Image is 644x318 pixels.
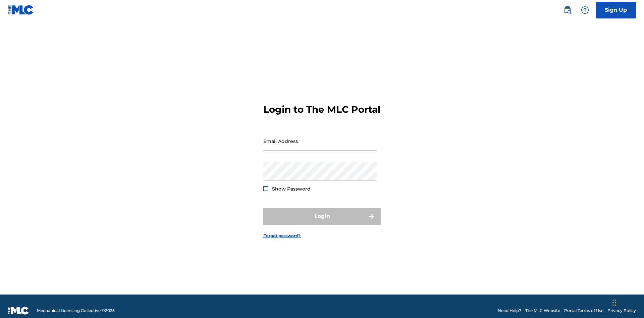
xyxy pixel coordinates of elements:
[272,186,311,192] span: Show Password
[8,307,29,315] img: logo
[37,308,115,314] span: Mechanical Licensing Collective © 2025
[263,233,301,239] a: Forgot password?
[8,5,34,15] img: MLC Logo
[563,6,572,14] img: search
[581,6,589,14] img: help
[578,3,592,17] div: Help
[525,308,560,314] a: The MLC Website
[596,2,636,18] a: Sign Up
[263,104,380,115] h3: Login to The MLC Portal
[612,293,616,313] div: Drag
[564,308,603,314] a: Portal Terms of Use
[610,286,644,318] iframe: Chat Widget
[607,308,636,314] a: Privacy Policy
[498,308,521,314] a: Need Help?
[561,3,574,17] a: Public Search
